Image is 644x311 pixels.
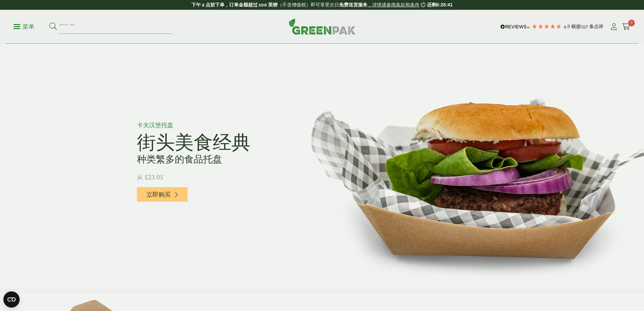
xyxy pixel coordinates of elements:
[14,23,34,29] a: 菜单
[137,187,188,202] a: 立即购买
[289,18,356,35] img: GreenPak 供应
[622,22,630,32] a: 0
[191,2,239,7] font: 下午 2 点前下单，订单
[339,2,367,7] font: 免费送货服务
[427,2,436,7] font: 还剩
[278,2,311,7] font: （不含增值税）
[630,20,633,25] font: 0
[137,129,251,154] font: 街头美食经典
[3,291,20,308] button: 打开 CMP 小部件
[594,24,603,29] font: 点评
[367,2,420,7] a: ，详情请参阅条款和条件
[137,173,163,181] font: 从 £23.05
[571,24,581,29] font: 根据
[137,121,173,129] font: 卡夫汉堡托盘
[531,23,562,29] div: 4.79 星
[610,23,618,30] i: 我的账户
[22,23,34,30] font: 菜单
[290,44,644,288] img: 街头美食经典
[239,2,278,7] font: 金额超过 100 英镑
[137,152,222,165] font: 种类繁多的食品托盘
[146,191,171,198] font: 立即购买
[564,24,570,29] font: 4.8
[622,23,630,30] i: 大车
[500,24,530,29] img: REVIEWS.io
[436,2,453,7] font: 6:26:41
[311,2,339,7] font: 即可享受次日
[581,24,594,29] font: 197 条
